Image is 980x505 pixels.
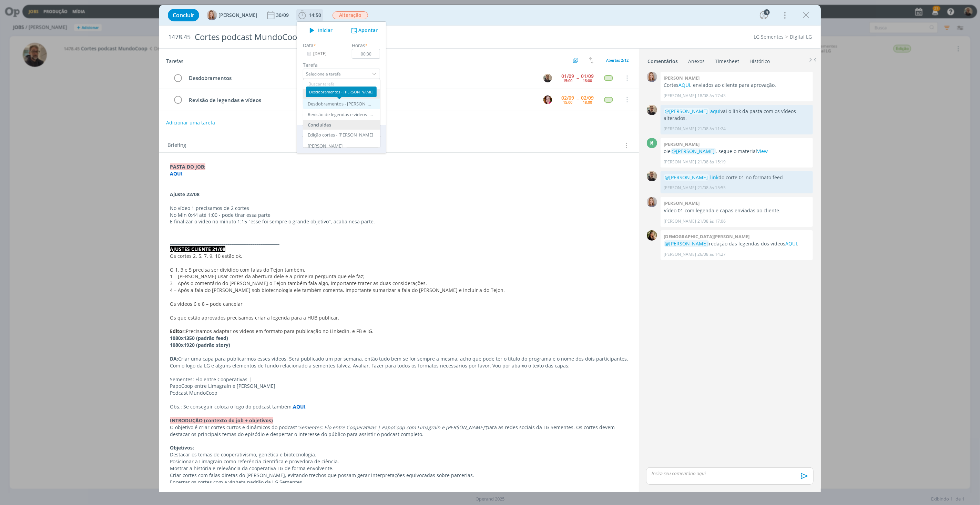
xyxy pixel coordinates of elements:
[698,159,726,165] span: 21/08 às 15:19
[186,328,374,334] span: Precisamos adaptar os vídeos em formato para publicação no LinkedIn, e FB e IG.
[664,174,809,181] p: do corte 01 no formato feed
[664,108,809,122] p: vai o link da pasta com os vídeos alterados.
[698,93,726,99] span: 18/08 às 17:43
[186,74,537,82] div: Desdobramentos
[542,94,553,105] button: B
[293,403,306,410] a: AQUI
[542,73,553,83] button: R
[561,95,574,100] div: 02/09
[563,100,572,104] div: 15:00
[664,126,696,132] p: [PERSON_NAME]
[170,212,628,219] p: No Min 0:44 até 1:00 - pode tirar essa parte
[583,79,592,82] div: 18:00
[664,251,696,257] p: [PERSON_NAME]
[647,72,657,82] img: A
[349,27,378,34] button: Apontar
[664,233,750,240] b: [DEMOGRAPHIC_DATA][PERSON_NAME]
[303,120,380,130] div: Concluídas
[754,33,784,40] a: LG Sementes
[679,82,691,88] a: AQUI
[698,251,726,257] span: 26/08 às 14:27
[170,335,228,341] strong: 1080x1350 (padrão feed)
[303,42,314,49] label: Data
[186,96,537,104] div: Revisão de legendas e vídeos
[170,444,194,451] strong: Objetivos:
[664,207,809,214] p: Vídeo 01 com legenda e capas enviadas ao cliente.
[698,126,726,132] span: 21/08 às 11:24
[786,240,797,247] a: AQUI
[170,266,305,273] span: O 1, 3 e 5 precisa ser dividido com falas do Tejon também.
[170,417,273,424] strong: INTRODUÇÃO (contexto do job + objetivos)
[170,403,628,410] p: Obs.: Se conseguir coloca o logo do podcast também.
[303,49,346,59] input: Data
[170,205,628,212] p: No vídeo 1 precisamos de 2 cortes
[664,75,700,81] b: [PERSON_NAME]
[664,200,700,206] b: [PERSON_NAME]
[303,89,380,99] div: Abertas
[581,74,594,79] div: 01/09
[170,163,205,170] strong: PASTA DO JOB:
[318,28,333,33] span: Iniciar
[672,148,715,154] span: @[PERSON_NAME]
[352,42,365,49] label: Horas
[297,10,323,21] button: 14:50
[647,230,657,241] img: C
[698,185,726,191] span: 21/08 às 15:55
[207,10,217,20] img: A
[170,239,279,245] strong: _____________________________________________________
[168,9,199,21] button: Concluir
[563,79,572,82] div: 15:00
[170,451,628,458] p: Destacar os temas de cooperativismo, genética e biotecnologia.
[308,143,343,149] div: [PERSON_NAME]
[170,246,225,252] strong: AJUSTES CLIENTE 21/08
[167,141,186,150] span: Briefing
[764,9,770,15] div: 4
[308,132,373,138] div: Edição cortes - [PERSON_NAME]
[665,240,708,247] span: @[PERSON_NAME]
[576,75,579,80] span: --
[170,328,186,334] strong: Editor:
[170,314,339,321] span: Os que estão aprovados precisamos criar a legenda para a HUB publicar.
[306,26,333,35] button: Iniciar
[543,74,552,82] img: R
[170,273,365,280] span: 1 – [PERSON_NAME] usar cortes da abertura dele e a primeira pergunta que ele faz;
[758,10,769,21] button: 4
[166,56,183,64] span: Tarefas
[543,95,552,104] img: B
[664,82,809,89] p: Cortes , enviados ao cliente para aprovação.
[711,108,721,114] a: aqui
[170,287,505,293] span: 4 – Após a fala do [PERSON_NAME] sob biotecnologia ele também comenta, importante sumarizar a fal...
[711,174,719,181] a: link
[170,410,279,417] strong: _____________________________________________________
[192,29,541,46] div: Cortes podcast MundoCoop
[170,383,628,390] p: PapoCoop entre Limagrain e [PERSON_NAME]
[170,376,628,383] p: Sementes: Elo entre Cooperativas |
[170,301,243,307] span: Os vídeos 6 e 8 – pode cancelar
[581,95,594,100] div: 02/09
[576,97,579,102] span: --
[606,58,629,63] span: Abertas 2/12
[170,191,200,198] strong: Ajuste 22/08
[207,10,257,20] button: A[PERSON_NAME]
[790,33,812,40] a: Digital LG
[664,185,696,191] p: [PERSON_NAME]
[647,197,657,207] img: A
[308,101,373,107] div: Desdobramentos - [PERSON_NAME]
[170,170,183,177] a: AQUI
[170,472,628,479] p: Criar cortes com falas diretas do [PERSON_NAME], evitando trechos que possam gerar interpretações...
[173,12,194,18] span: Concluir
[170,253,242,259] span: Os cortes 2, 5, 7, 9, 10 estão ok.
[306,87,377,97] div: Desdobramentos - [PERSON_NAME]
[757,148,768,154] a: View
[218,13,257,18] span: [PERSON_NAME]
[688,58,705,65] div: Anexos
[170,390,628,396] p: Podcast MundoCoop
[665,174,708,181] span: @[PERSON_NAME]
[168,33,191,41] span: 1478.45
[664,148,809,155] p: oie . segue o material
[170,465,628,472] p: Mostrar a história e relevância da cooperativa LG de forma envolvente.
[170,342,230,348] strong: 1080x1920 (padrão story)
[664,141,700,147] b: [PERSON_NAME]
